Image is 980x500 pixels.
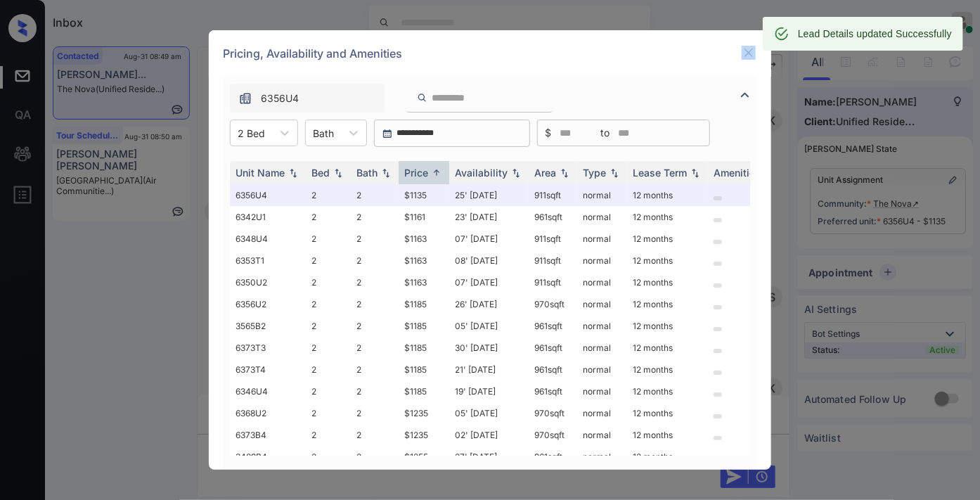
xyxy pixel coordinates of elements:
td: 30' [DATE] [449,337,529,359]
td: $1185 [399,380,449,402]
div: Area [534,167,556,179]
img: icon-zuma [737,86,754,103]
td: normal [577,206,627,228]
div: Bed [311,167,330,179]
span: $ [545,125,551,141]
td: $1135 [399,184,449,206]
td: 2 [306,228,351,250]
td: normal [577,380,627,402]
td: 2 [351,446,399,468]
td: 2 [306,446,351,468]
td: 12 months [627,293,708,315]
td: 911 sqft [529,250,577,271]
td: 2 [306,206,351,228]
td: $1163 [399,228,449,250]
img: icon-zuma [417,91,427,104]
td: 2 [306,424,351,446]
td: 911 sqft [529,184,577,206]
td: 2 [351,359,399,380]
td: $1235 [399,424,449,446]
td: 6350U2 [230,271,306,293]
td: $1185 [399,293,449,315]
td: 6353T1 [230,250,306,271]
div: Pricing, Availability and Amenities [209,30,771,77]
td: 970 sqft [529,293,577,315]
td: 6348U4 [230,228,306,250]
td: 12 months [627,250,708,271]
td: 12 months [627,359,708,380]
td: 12 months [627,184,708,206]
img: sorting [509,168,523,178]
td: 911 sqft [529,228,577,250]
td: 12 months [627,380,708,402]
td: $1255 [399,446,449,468]
td: 23' [DATE] [449,206,529,228]
td: normal [577,228,627,250]
td: 12 months [627,402,708,424]
td: 961 sqft [529,380,577,402]
td: 12 months [627,424,708,446]
td: 2 [351,184,399,206]
td: 2 [351,228,399,250]
img: sorting [607,168,621,178]
td: 3565B2 [230,315,306,337]
td: 2 [306,402,351,424]
td: 961 sqft [529,337,577,359]
td: 6342U1 [230,206,306,228]
td: 2 [351,315,399,337]
img: sorting [430,167,444,178]
td: 07' [DATE] [449,271,529,293]
td: 19' [DATE] [449,380,529,402]
div: Bath [356,167,378,179]
td: 2 [306,380,351,402]
td: 6368U2 [230,402,306,424]
td: 2 [351,293,399,315]
td: 911 sqft [529,271,577,293]
td: $1185 [399,359,449,380]
td: 2 [306,271,351,293]
td: 2 [351,250,399,271]
td: normal [577,271,627,293]
td: 970 sqft [529,424,577,446]
div: Lead Details updated Successfully [798,21,952,46]
td: 961 sqft [529,446,577,468]
img: icon-zuma [238,91,252,105]
td: 12 months [627,228,708,250]
img: sorting [688,168,702,178]
td: 25' [DATE] [449,184,529,206]
td: $1185 [399,315,449,337]
td: normal [577,337,627,359]
td: 6356U4 [230,184,306,206]
td: 2 [351,206,399,228]
td: 6373T4 [230,359,306,380]
div: Availability [455,167,508,179]
td: normal [577,184,627,206]
td: 2 [306,315,351,337]
td: 2 [306,250,351,271]
td: 2 [351,402,399,424]
td: 6356U2 [230,293,306,315]
span: to [600,125,610,141]
div: Price [404,167,428,179]
span: 6356U4 [261,91,299,106]
div: Amenities [714,167,761,179]
td: 08' [DATE] [449,250,529,271]
td: 12 months [627,337,708,359]
td: 2 [351,424,399,446]
td: 961 sqft [529,315,577,337]
img: close [742,46,756,60]
td: 2 [351,380,399,402]
td: $1161 [399,206,449,228]
td: $1163 [399,271,449,293]
td: normal [577,250,627,271]
div: Type [583,167,606,179]
td: normal [577,402,627,424]
td: 12 months [627,315,708,337]
td: 2 [351,337,399,359]
td: 961 sqft [529,359,577,380]
td: 05' [DATE] [449,315,529,337]
td: 6373T3 [230,337,306,359]
td: 6346U4 [230,380,306,402]
td: normal [577,359,627,380]
td: $1235 [399,402,449,424]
